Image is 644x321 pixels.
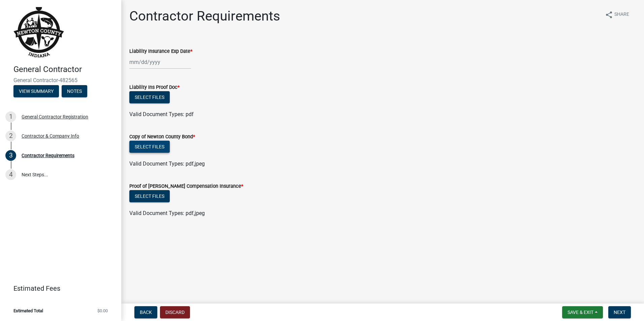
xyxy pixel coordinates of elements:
div: 4 [5,169,16,180]
div: 1 [5,111,16,122]
div: 2 [5,131,16,141]
button: Save & Exit [562,306,603,318]
h4: General Contractor [13,65,116,74]
span: Back [140,310,152,315]
a: Estimated Fees [5,282,110,295]
div: Contractor Requirements [22,153,74,158]
span: Share [614,11,629,19]
span: General Contractor-482565 [13,77,108,83]
i: share [605,11,613,19]
button: Select files [129,141,170,153]
div: Contractor & Company Info [22,134,79,138]
button: Notes [62,85,87,97]
div: General Contractor Registration [22,114,88,119]
span: Next [614,310,625,315]
button: Select files [129,91,170,103]
img: Newton County, Indiana [13,7,64,58]
label: Proof of [PERSON_NAME] Compensation Insurance [129,184,243,189]
span: Estimated Total [13,309,43,313]
wm-modal-confirm: Notes [62,89,87,94]
span: Valid Document Types: pdf,jpeg [129,160,205,167]
button: View Summary [13,85,59,97]
label: Copy of Newton County Bond [129,135,195,139]
h1: Contractor Requirements [129,8,280,24]
button: shareShare [600,8,635,21]
button: Select files [129,190,170,202]
label: Liability Insurance Exp Date [129,49,192,54]
label: Liability Ins Proof Doc [129,85,180,90]
input: mm/dd/yyyy [129,55,191,69]
button: Discard [160,306,190,318]
div: 3 [5,150,16,161]
button: Next [608,306,631,318]
button: Back [134,306,157,318]
span: Valid Document Types: pdf,jpeg [129,210,205,216]
span: $0.00 [97,309,108,313]
wm-modal-confirm: Summary [13,89,59,94]
span: Save & Exit [568,310,593,315]
span: Valid Document Types: pdf [129,111,194,117]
